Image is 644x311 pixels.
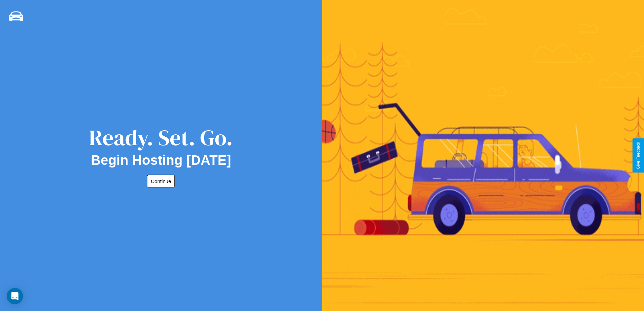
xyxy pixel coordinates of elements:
div: Open Intercom Messenger [7,288,23,304]
div: Give Feedback [636,142,641,169]
h2: Begin Hosting [DATE] [91,153,231,168]
div: Ready. Set. Go. [89,123,233,153]
button: Continue [147,175,175,188]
